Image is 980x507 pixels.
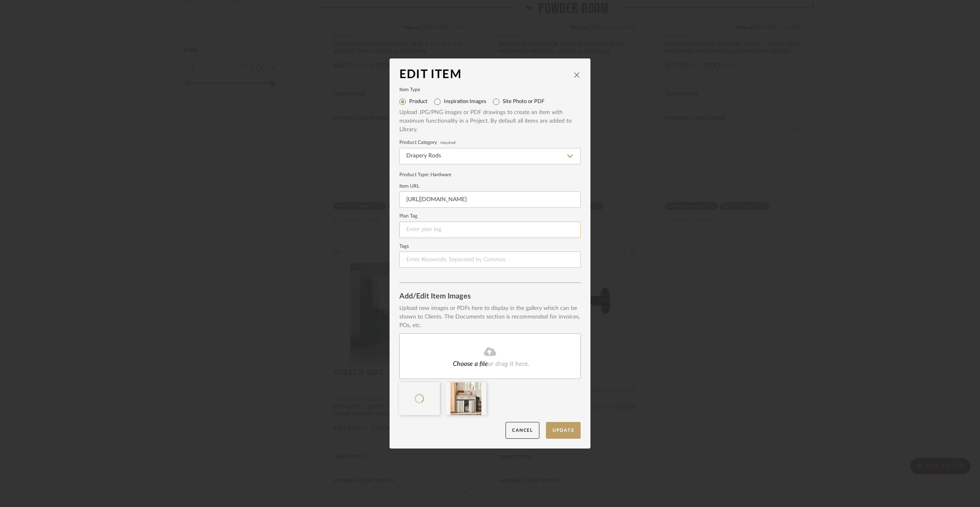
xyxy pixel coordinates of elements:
[488,361,530,367] span: or drag it here.
[444,99,486,105] label: Inspiration Images
[399,214,581,218] label: Plan Tag
[399,222,581,238] input: Enter plan tag
[440,141,456,144] span: required
[399,304,581,330] div: Upload new images or PDFs here to display in the gallery which can be shown to Clients. The Docum...
[399,184,581,188] label: Item URL
[506,422,539,439] button: Cancel
[428,172,451,177] span: : Hardware
[399,88,581,92] label: Item Type
[399,141,581,145] label: Product Category
[399,68,573,81] div: Edit Item
[399,293,581,301] div: Add/Edit Item Images
[573,71,581,79] button: close
[399,191,581,208] input: Enter URL
[546,422,581,439] button: Update
[409,99,428,105] label: Product
[399,108,581,134] div: Upload JPG/PNG images or PDF drawings to create an item with maximum functionality in a Project. ...
[453,361,488,367] span: Choose a file
[503,99,544,105] label: Site Photo or PDF
[399,251,581,268] input: Enter Keywords, Separated by Commas
[399,148,581,164] input: Type a category to search and select
[399,95,581,108] mat-radio-group: Select item type
[399,171,581,178] div: Product Type
[399,245,581,249] label: Tags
